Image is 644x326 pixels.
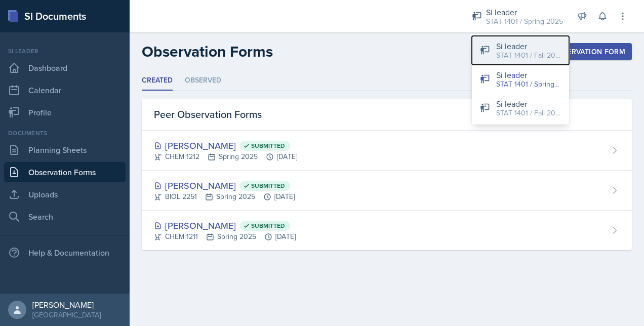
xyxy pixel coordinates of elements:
[4,140,126,160] a: Planning Sheets
[4,207,126,227] a: Search
[4,129,126,138] div: Documents
[142,43,273,61] h2: Observation Forms
[472,94,569,123] button: Si leader STAT 1401 / Fall 2024
[142,131,632,171] a: [PERSON_NAME] Submitted CHEM 1212Spring 2025[DATE]
[4,242,126,263] div: Help & Documentation
[185,71,221,91] li: Observed
[32,310,101,320] div: [GEOGRAPHIC_DATA]
[496,108,561,118] div: STAT 1401 / Fall 2024
[4,58,126,78] a: Dashboard
[4,184,126,205] a: Uploads
[154,191,295,202] div: BIOL 2251 Spring 2025 [DATE]
[496,69,561,81] div: Si leader
[496,98,561,110] div: Si leader
[32,300,101,310] div: [PERSON_NAME]
[496,79,561,90] div: STAT 1401 / Spring 2025
[154,139,297,152] div: [PERSON_NAME]
[142,71,173,91] li: Created
[154,219,296,232] div: [PERSON_NAME]
[486,16,563,27] div: STAT 1401 / Spring 2025
[486,6,563,18] div: Si leader
[4,47,126,56] div: Si leader
[154,231,296,242] div: CHEM 1211 Spring 2025 [DATE]
[4,162,126,182] a: Observation Forms
[496,50,561,61] div: STAT 1401 / Fall 2025
[4,80,126,100] a: Calendar
[4,102,126,123] a: Profile
[142,171,632,211] a: [PERSON_NAME] Submitted BIOL 2251Spring 2025[DATE]
[154,179,295,192] div: [PERSON_NAME]
[472,36,569,65] button: Si leader STAT 1401 / Fall 2025
[496,40,561,52] div: Si leader
[142,211,632,250] a: [PERSON_NAME] Submitted CHEM 1211Spring 2025[DATE]
[251,222,285,230] span: Submitted
[472,65,569,94] button: Si leader STAT 1401 / Spring 2025
[142,99,632,131] div: Peer Observation Forms
[154,151,297,162] div: CHEM 1212 Spring 2025 [DATE]
[251,182,285,190] span: Submitted
[251,142,285,150] span: Submitted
